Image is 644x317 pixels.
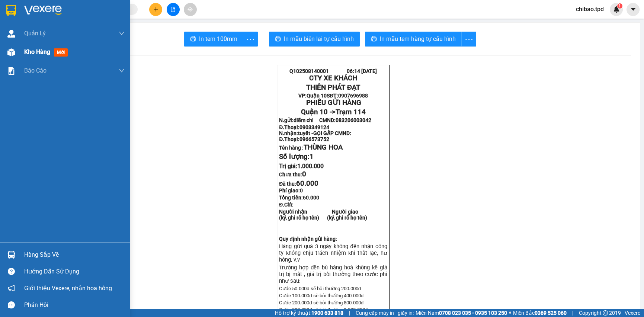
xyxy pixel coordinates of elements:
[279,293,363,298] span: Cước 100.000đ sẽ bồi thường 400.000đ
[299,124,329,130] span: 0903349124
[149,3,162,16] button: plus
[7,48,15,56] img: warehouse-icon
[304,143,343,151] span: THÙNG HOA
[371,36,377,43] span: printer
[618,3,621,9] span: 1
[462,35,476,44] span: more
[300,188,303,193] span: 0
[8,301,15,308] span: message
[301,108,365,116] span: Quận 10 ->
[119,31,125,36] span: down
[199,34,237,44] span: In tem 100mm
[24,284,112,293] span: Giới thiệu Vexere, nhận hoa hồng
[7,67,15,75] img: solution-icon
[184,32,243,47] button: printerIn tem 100mm
[243,35,257,44] span: more
[279,236,337,242] strong: Quy định nhận gửi hàng:
[279,172,306,177] strong: Chưa thu:
[275,309,343,317] span: Hỗ trợ kỹ thuật:
[380,34,456,44] span: In mẫu tem hàng tự cấu hình
[306,83,360,92] strong: THIÊN PHÁT ĐẠT
[294,117,371,123] span: diễm chi CMND:
[269,32,360,47] button: printerIn mẫu biên lai tự cấu hình
[279,153,314,161] span: Số lượng:
[279,117,371,123] strong: N.gửi:
[439,310,507,316] strong: 0708 023 035 - 0935 103 250
[8,268,15,275] span: question-circle
[279,243,387,263] span: Hàng gửi quá 3 ngày không đến nhận công ty không chịu trách nhiệm khi thất lạc, hư hỏn...
[299,136,329,142] span: 0966573752
[279,130,351,136] strong: N.nhận:
[24,48,50,55] span: Kho hàng
[296,179,318,188] span: 60.000
[570,4,610,14] span: chibao.tpd
[279,286,361,291] span: Cước 50.000đ sẽ bồi thường 200.000đ
[338,93,368,99] span: 0907696988
[279,215,367,221] strong: (ký, ghi rõ họ tên) (ký, ghi rõ họ tên)
[54,48,68,57] span: mới
[6,5,16,16] img: logo-vxr
[279,307,368,313] span: Cước 300.000đ sẽ bồi thường 1.200.000đ
[279,202,294,208] span: Đ.Chỉ:
[24,66,47,75] span: Báo cáo
[279,264,387,284] span: Trường hợp đền bù hàng hoá không kê giá trị bị mất , giá trị bồi thường theo cước phí như sau:
[284,34,354,44] span: In mẫu biên lai tự cấu hình
[289,68,329,74] span: Q102508140001
[298,93,368,99] strong: VP: SĐT:
[167,3,180,16] button: file-add
[509,311,511,314] span: ⚪️
[617,3,622,9] sup: 1
[303,195,319,201] span: 60.000
[297,163,324,170] span: 1.000.000
[279,145,343,151] strong: Tên hàng :
[24,249,125,260] div: Hàng sắp về
[572,309,573,317] span: |
[279,195,319,201] span: Tổng tiền:
[170,7,176,12] span: file-add
[184,3,197,16] button: aim
[309,74,357,82] strong: CTY XE KHÁCH
[275,36,281,43] span: printer
[356,309,414,317] span: Cung cấp máy in - giấy in:
[8,285,15,292] span: notification
[365,32,462,47] button: printerIn mẫu tem hàng tự cấu hình
[279,163,324,170] span: Trị giá:
[603,310,608,316] span: copyright
[307,93,327,99] span: Quận 10
[24,29,46,38] span: Quản Lý
[461,32,476,47] button: more
[7,30,15,38] img: warehouse-icon
[416,309,507,317] span: Miền Nam
[7,251,15,259] img: warehouse-icon
[627,3,640,16] button: caret-down
[347,68,360,74] span: 06:14
[361,68,377,74] span: [DATE]
[310,153,314,161] span: 1
[153,7,158,12] span: plus
[24,266,125,277] div: Hướng dẫn sử dụng
[513,309,567,317] span: Miền Bắc
[190,36,196,43] span: printer
[279,300,363,305] span: Cước 200.000đ sẽ bồi thường 800.000đ
[279,188,303,193] strong: Phí giao:
[279,181,318,187] strong: Đã thu:
[311,310,343,316] strong: 1900 633 818
[535,310,567,316] strong: 0369 525 060
[613,6,620,13] img: icon-new-feature
[630,6,637,13] span: caret-down
[335,108,365,116] span: Trạm 114
[24,300,125,311] div: Phản hồi
[243,32,258,47] button: more
[306,99,361,107] span: PHIẾU GỬI HÀNG
[349,309,350,317] span: |
[188,7,193,12] span: aim
[336,117,371,123] span: 083206003042
[302,170,306,178] span: 0
[119,68,125,74] span: down
[279,209,358,215] strong: Người nhận Người giao
[279,124,329,130] strong: Đ.Thoại:
[298,130,351,136] span: tuyết -GỌI GẤP CMND:
[279,136,329,142] strong: Đ.Thoại:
